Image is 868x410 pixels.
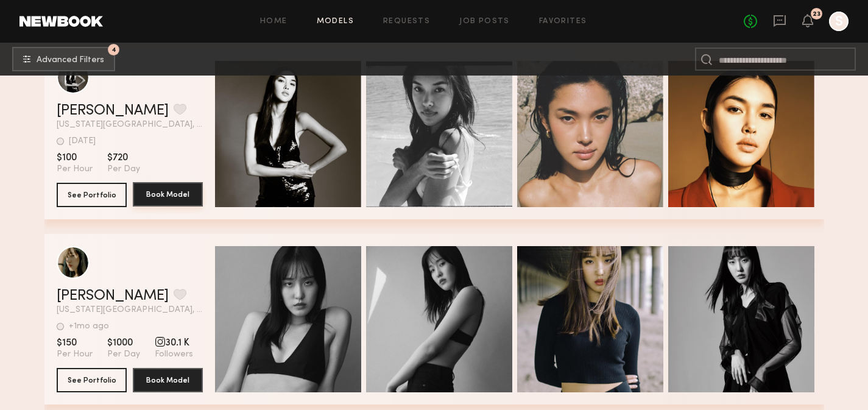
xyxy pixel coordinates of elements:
[69,322,109,331] div: +1mo ago
[57,349,93,360] span: Per Hour
[57,337,93,349] span: $150
[57,121,203,129] span: [US_STATE][GEOGRAPHIC_DATA], [GEOGRAPHIC_DATA]
[107,349,140,360] span: Per Day
[37,56,104,65] span: Advanced Filters
[133,368,203,392] button: Book Model
[107,152,140,164] span: $720
[12,47,115,71] button: 4Advanced Filters
[155,337,193,349] span: 30.1 K
[260,18,288,26] a: Home
[813,11,820,18] div: 23
[57,104,169,118] a: [PERSON_NAME]
[317,18,354,26] a: Models
[539,18,587,26] a: Favorites
[155,349,193,360] span: Followers
[107,337,140,349] span: $1000
[57,164,93,175] span: Per Hour
[383,18,430,26] a: Requests
[459,18,510,26] a: Job Posts
[111,47,116,52] span: 4
[133,183,203,207] a: Book Model
[107,164,140,175] span: Per Day
[57,183,127,207] button: See Portfolio
[133,182,203,207] button: Book Model
[57,289,169,303] a: [PERSON_NAME]
[57,306,203,314] span: [US_STATE][GEOGRAPHIC_DATA], [GEOGRAPHIC_DATA]
[57,152,93,164] span: $100
[829,12,849,31] a: S
[69,137,96,146] div: [DATE]
[57,368,127,392] button: See Portfolio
